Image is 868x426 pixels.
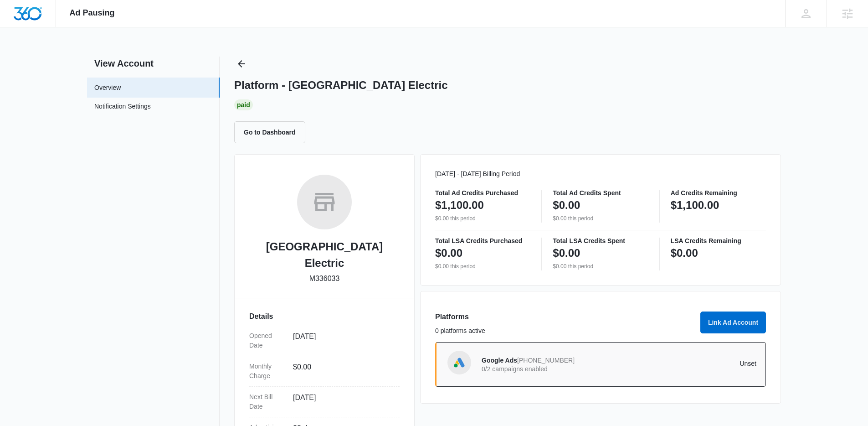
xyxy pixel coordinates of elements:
div: Next Bill Date[DATE] [249,387,400,417]
p: $1,100.00 [671,198,719,213]
p: Total Ad Credits Purchased [435,190,530,196]
p: Total Ad Credits Spent [553,190,648,196]
dt: Monthly Charge [249,362,286,381]
p: 0/2 campaigns enabled [482,366,619,372]
dt: Next Bill Date [249,392,286,411]
span: Ad Pausing [70,8,115,18]
span: [PHONE_NUMBER] [517,357,575,364]
p: $1,100.00 [435,198,484,213]
h2: View Account [87,57,220,70]
p: Unset [619,360,757,367]
h3: Details [249,311,400,322]
a: Google AdsGoogle Ads[PHONE_NUMBER]0/2 campaigns enabledUnset [435,342,766,387]
dd: $0.00 [293,362,392,381]
p: $0.00 this period [435,214,530,223]
button: Link Ad Account [700,312,766,333]
p: $0.00 this period [553,262,648,270]
p: Total LSA Credits Spent [553,238,648,244]
h2: [GEOGRAPHIC_DATA] Electric [249,239,400,271]
dt: Opened Date [249,331,286,350]
img: Google Ads [452,356,466,369]
dd: [DATE] [293,392,392,411]
h3: Platforms [435,312,695,322]
div: Opened Date[DATE] [249,326,400,356]
button: Back [234,57,249,71]
a: Notification Settings [94,102,151,114]
p: $0.00 this period [435,262,530,270]
p: $0.00 [671,246,698,260]
h1: Platform - [GEOGRAPHIC_DATA] Electric [234,78,448,92]
p: $0.00 [553,246,580,260]
p: Total LSA Credits Purchased [435,238,530,244]
span: Google Ads [482,357,517,364]
a: Overview [94,83,121,93]
p: $0.00 this period [553,214,648,223]
p: 0 platforms active [435,326,695,336]
p: $0.00 [553,198,580,213]
p: $0.00 [435,246,462,260]
p: M336033 [309,273,340,284]
button: Go to Dashboard [234,121,305,143]
div: Monthly Charge$0.00 [249,356,400,387]
dd: [DATE] [293,331,392,350]
p: Ad Credits Remaining [671,190,766,196]
div: Paid [234,99,253,110]
p: LSA Credits Remaining [671,238,766,244]
a: Go to Dashboard [234,128,311,136]
p: [DATE] - [DATE] Billing Period [435,169,766,179]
